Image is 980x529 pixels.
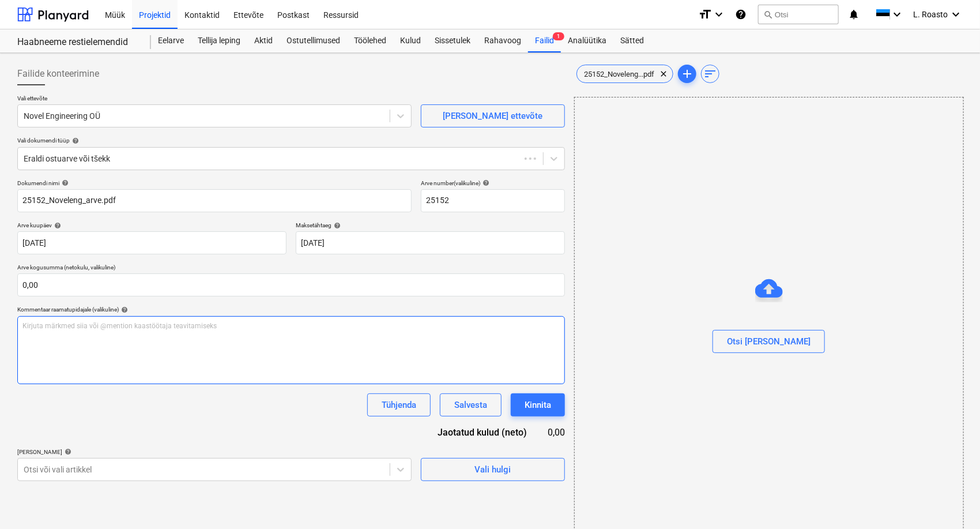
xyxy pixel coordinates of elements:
[528,29,561,52] div: Failid
[247,29,280,52] a: Aktid
[553,32,564,40] span: 1
[17,67,99,81] span: Failide konteerimine
[331,222,341,229] span: help
[296,231,565,254] input: Tähtaega pole määratud
[511,393,565,417] button: Kinnita
[735,7,747,21] i: Abikeskus
[52,222,61,229] span: help
[712,7,726,21] i: keyboard_arrow_down
[62,448,71,455] span: help
[698,7,712,21] i: format_size
[367,393,431,417] button: Tühjenda
[480,179,489,186] span: help
[17,137,565,144] div: Vali dokumendi tüüp
[890,7,904,21] i: keyboard_arrow_down
[443,108,542,123] div: [PERSON_NAME] ettevõte
[546,426,565,439] div: 0,00
[474,462,511,477] div: Vali hulgi
[382,397,416,412] div: Tühjenda
[17,189,412,212] input: Dokumendi nimi
[949,7,963,21] i: keyboard_arrow_down
[421,104,565,127] button: [PERSON_NAME] ettevõte
[296,222,565,229] div: Maksetähtaeg
[17,231,287,254] input: Arve kuupäeva pole määratud.
[576,65,673,83] div: 25152_Noveleng...pdf
[59,179,69,186] span: help
[191,29,247,52] a: Tellija leping
[17,36,137,48] div: Haabneeme restielemendid
[848,7,860,21] i: notifications
[727,334,811,349] div: Otsi [PERSON_NAME]
[17,222,287,229] div: Arve kuupäev
[421,189,565,212] input: Arve number
[525,397,551,412] div: Kinnita
[421,179,565,187] div: Arve number (valikuline)
[763,10,772,19] span: search
[70,137,79,144] span: help
[577,70,661,78] span: 25152_Noveleng...pdf
[17,264,565,273] p: Arve kogusumma (netokulu, valikuline)
[393,29,428,52] a: Kulud
[347,29,393,52] a: Töölehed
[151,29,191,52] a: Eelarve
[17,306,565,313] div: Kommentaar raamatupidajale (valikuline)
[421,458,565,481] button: Vali hulgi
[454,397,487,412] div: Salvesta
[280,29,347,52] a: Ostutellimused
[477,29,528,52] a: Rahavoog
[758,5,839,24] button: Otsi
[713,330,825,353] button: Otsi [PERSON_NAME]
[17,448,412,456] div: [PERSON_NAME]
[17,95,412,104] p: Vali ettevõte
[561,29,613,52] a: Analüütika
[703,67,717,81] span: sort
[913,10,948,19] span: L. Roasto
[657,67,670,81] span: clear
[613,29,651,52] a: Sätted
[17,273,565,297] input: Arve kogusumma (netokulu, valikuline)
[428,29,477,52] a: Sissetulek
[528,29,561,52] a: Failid1
[415,426,546,439] div: Jaotatud kulud (neto)
[17,179,412,187] div: Dokumendi nimi
[119,306,128,313] span: help
[680,67,694,81] span: add
[440,393,502,417] button: Salvesta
